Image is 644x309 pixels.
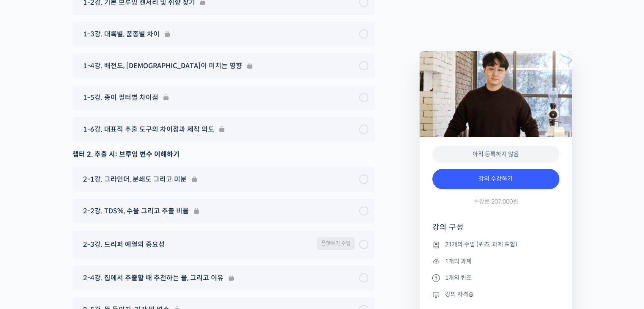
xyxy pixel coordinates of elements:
a: 홈 [3,239,56,260]
a: 대화 [56,239,109,260]
span: 수강료 207,000원 [473,198,518,206]
span: 대화 [77,252,88,259]
span: 2-3강. 드리퍼 예열의 중요성 [83,239,165,250]
li: 1개의 퀴즈 [432,273,559,283]
span: 홈 [27,251,32,258]
div: 챕터 2. 추출 시: 브루잉 변수 이해하기 [72,149,375,160]
li: 강의 자격증 [432,290,559,300]
a: 설정 [109,239,163,260]
div: 아직 등록하지 않음 [432,146,559,163]
li: 21개의 수업 (퀴즈, 과제 포함) [432,240,559,250]
span: 맛보기 수업 [317,237,355,250]
h4: 강의 구성 [432,222,559,239]
li: 1개의 과제 [432,256,559,266]
span: 설정 [131,251,141,258]
a: 강의 수강하기 [432,169,559,189]
a: 2-3강. 드리퍼 예열의 중요성 맛보기 수업 [79,237,368,252]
